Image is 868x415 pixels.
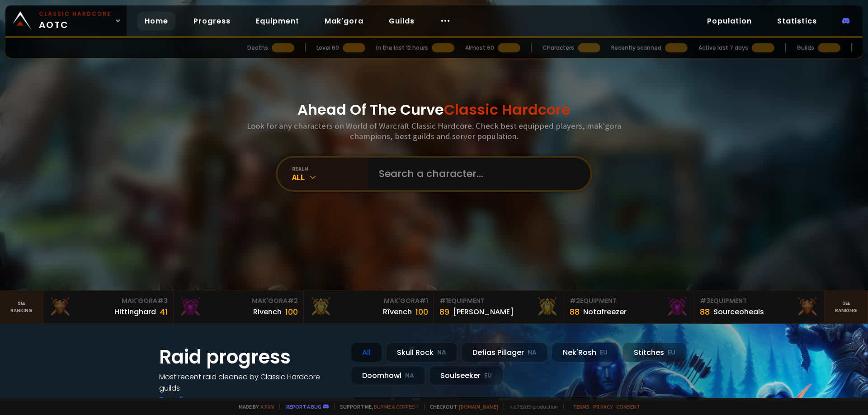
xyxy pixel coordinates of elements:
div: All [292,172,368,182]
div: Rîvench [383,306,412,317]
a: Privacy [593,403,613,410]
h1: Raid progress [159,343,340,371]
a: Mak'Gora#3Hittinghard41 [43,291,174,323]
div: Mak'Gora [179,296,298,306]
small: EU [600,348,608,357]
a: #3Equipment88Sourceoheals [694,291,825,323]
a: [DOMAIN_NAME] [459,403,498,410]
a: Mak'Gora#2Rivench100 [174,291,304,323]
a: Population [700,12,759,30]
small: NA [528,348,537,357]
a: #2Equipment88Notafreezer [564,291,694,323]
small: NA [437,348,446,357]
div: Soulseeker [429,366,503,385]
a: Equipment [249,12,307,30]
a: Home [137,12,175,30]
span: # 3 [700,296,710,305]
div: Active last 7 days [698,44,748,52]
div: Equipment [439,296,558,306]
a: Mak'Gora#1Rîvench100 [304,291,434,323]
a: Terms [573,403,590,410]
a: a fan [260,403,274,410]
div: Hittinghard [114,306,156,317]
div: All [351,343,382,362]
a: Buy me a coffee [374,403,419,410]
h1: Ahead Of The Curve [297,99,571,121]
div: Deaths [247,44,268,52]
a: #1Equipment89[PERSON_NAME] [434,291,564,323]
small: EU [484,371,492,380]
a: Consent [616,403,640,410]
a: See all progress [159,394,218,405]
span: Classic Hardcore [444,99,571,120]
div: Skull Rock [386,343,458,362]
h4: Most recent raid cleaned by Classic Hardcore guilds [159,371,340,394]
div: Equipment [570,296,689,306]
div: Stitches [623,343,687,362]
div: Defias Pillager [461,343,548,362]
a: Report a bug [286,403,321,410]
a: Mak'gora [317,12,371,30]
span: Support me, [334,403,419,410]
span: Made by [233,403,274,410]
div: Notafreezer [583,306,627,317]
span: AOTC [39,10,111,32]
span: # 3 [157,296,168,305]
div: 100 [415,306,428,318]
small: Classic Hardcore [39,10,111,18]
div: 88 [570,306,580,318]
div: Mak'Gora [49,296,168,306]
a: Progress [186,12,238,30]
span: # 2 [288,296,298,305]
input: Search a character... [373,158,580,190]
small: NA [405,371,414,380]
div: Characters [542,44,574,52]
div: Nek'Rosh [552,343,619,362]
span: Checkout [424,403,498,410]
div: Recently scanned [611,44,661,52]
div: Level 60 [316,44,339,52]
div: 88 [700,306,710,318]
a: Statistics [770,12,824,30]
small: EU [668,348,675,357]
div: 89 [439,306,449,318]
a: Guilds [382,12,422,30]
div: Doomhowl [351,366,425,385]
a: Classic HardcoreAOTC [5,5,127,36]
div: [PERSON_NAME] [453,306,514,317]
span: # 2 [570,296,580,305]
span: v. d752d5 - production [504,403,558,410]
div: Mak'Gora [309,296,428,306]
h3: Look for any characters on World of Warcraft Classic Hardcore. Check best equipped players, mak'g... [243,121,625,141]
div: 100 [285,306,298,318]
div: Guilds [797,44,814,52]
div: 41 [160,306,168,318]
div: Sourceoheals [713,306,764,317]
div: realm [292,165,368,172]
a: Seeranking [825,291,868,323]
span: # 1 [439,296,448,305]
div: Almost 60 [465,44,494,52]
div: In the last 12 hours [376,44,428,52]
div: Rivench [253,306,282,317]
div: Equipment [700,296,819,306]
span: # 1 [420,296,428,305]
